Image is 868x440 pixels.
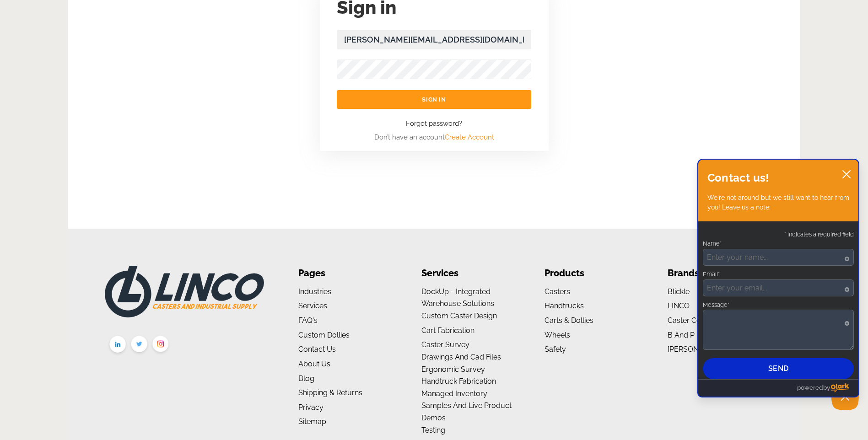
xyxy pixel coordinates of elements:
a: Testing [421,426,445,435]
span: Required field [845,320,849,324]
a: Carts & Dollies [545,316,593,325]
a: Samples and Live Product Demos [421,401,512,422]
a: Safety [545,345,566,354]
a: Wheels [545,331,570,339]
span: Required field [845,286,849,290]
label: Message* [703,302,854,308]
a: Shipping & Returns [298,388,362,397]
a: Custom Dollies [298,331,350,339]
a: About us [298,360,330,368]
a: Blog [298,374,314,383]
p: * indicates a required field [703,232,854,238]
h2: Contact us! [707,169,769,187]
a: Contact Us [298,345,336,354]
input: Email [703,279,854,296]
label: Email* [703,272,854,278]
li: Brands [668,266,763,281]
a: Create Account [445,133,494,141]
a: LINCO [668,301,690,310]
img: twitter.png [129,334,150,356]
a: Ergonomic Survey [421,365,485,374]
textarea: Message [703,310,854,350]
li: Services [421,266,517,281]
a: Handtruck Fabrication [421,377,496,386]
span: powered [797,381,823,393]
input: Sign in [337,90,531,109]
button: close chatbox [839,167,854,182]
a: Caster Connection [668,316,730,325]
a: Services [298,301,327,310]
a: Custom Caster Design [421,311,497,320]
button: Send [703,358,854,379]
a: Drawings and Cad Files [421,353,501,361]
span: by [823,381,830,393]
span: Don’t have an account [374,132,494,143]
a: Blickle [668,287,690,296]
a: Privacy [298,403,323,412]
div: olark chatbox [697,159,859,397]
p: We're not around but we still want to hear from you! Leave us a note: [707,193,849,212]
a: Handtrucks [545,301,584,310]
a: Industries [298,287,331,296]
a: B and P [668,331,695,339]
span: Required field [845,255,849,260]
a: Powered by Olark [797,380,858,397]
a: Managed Inventory [421,389,487,398]
a: Sitemap [298,417,326,426]
a: DockUp - Integrated Warehouse Solutions [421,287,494,308]
input: Name [703,249,854,266]
li: Pages [298,266,394,281]
img: instagram.png [150,334,172,356]
a: Cart Fabrication [421,326,474,335]
img: LINCO CASTERS & INDUSTRIAL SUPPLY [105,266,264,317]
a: Caster Survey [421,340,469,349]
img: linkedin.png [107,334,129,357]
a: FAQ's [298,316,318,325]
li: Products [545,266,640,281]
a: Forgot password? [406,118,462,129]
label: Name* [703,241,854,247]
a: [PERSON_NAME] [668,345,726,354]
a: Casters [545,287,570,296]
